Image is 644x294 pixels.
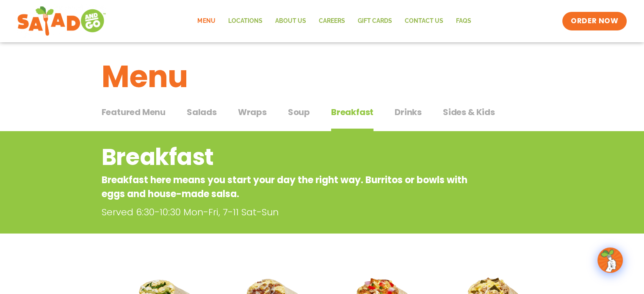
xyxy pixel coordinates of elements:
div: Tabbed content [102,103,543,132]
h2: Breakfast [102,140,475,174]
a: About Us [268,11,312,31]
span: ORDER NOW [571,16,618,26]
span: Soup [288,106,310,118]
img: wpChatIcon [598,248,622,272]
a: GIFT CARDS [351,11,398,31]
h1: Menu [102,54,543,99]
span: Salads [187,106,217,118]
img: new-SAG-logo-768×292 [17,4,106,38]
p: Served 6:30-10:30 Mon-Fri, 7-11 Sat-Sun [102,205,478,219]
a: Locations [221,11,268,31]
nav: Menu [191,11,477,31]
span: Sides & Kids [443,106,495,118]
a: ORDER NOW [562,12,627,30]
a: Contact Us [398,11,449,31]
span: Wraps [238,106,267,118]
span: Breakfast [331,106,373,118]
a: FAQs [449,11,477,31]
a: Careers [312,11,351,31]
span: Drinks [395,106,422,118]
span: Featured Menu [102,106,166,118]
a: Menu [191,11,221,31]
p: Breakfast here means you start your day the right way. Burritos or bowls with eggs and house-made... [102,173,475,201]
